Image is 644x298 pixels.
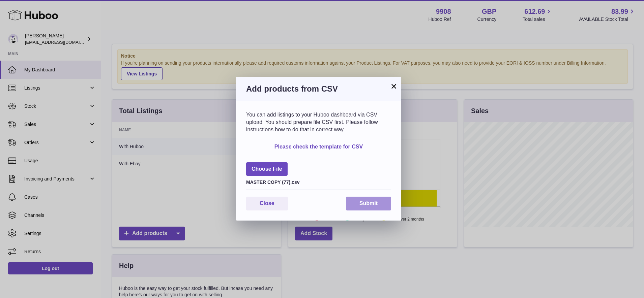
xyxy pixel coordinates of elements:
div: MASTER COPY (77).csv [246,177,391,186]
span: Choose File [246,162,288,176]
a: Please check the template for CSV [274,144,363,150]
p: You can add listings to your Huboo dashboard via CSV upload. You should prepare file CSV first. P... [246,111,391,133]
span: Close [260,200,274,206]
button: Close [246,197,288,210]
button: Submit [346,197,391,210]
button: × [390,82,398,90]
h3: Add products from CSV [246,84,391,94]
